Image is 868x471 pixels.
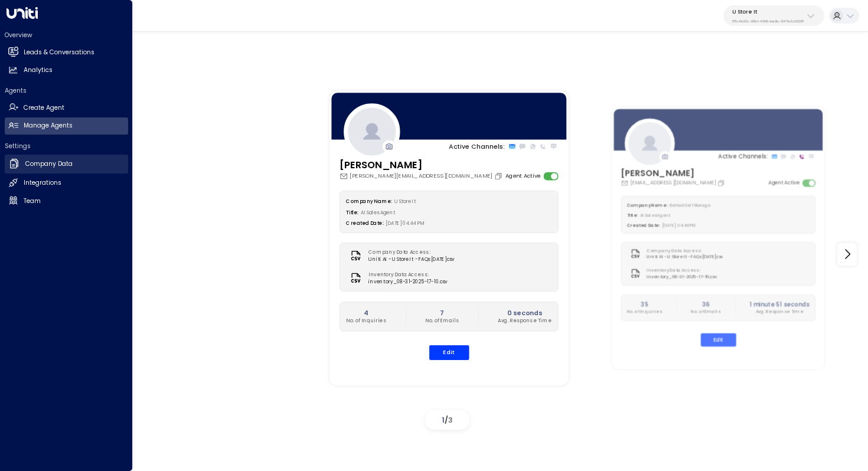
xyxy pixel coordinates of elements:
button: U Store It58c4b32c-92b1-4356-be9b-1247e2c02228 [723,5,824,26]
h2: 4 [346,308,386,317]
h2: Agents [5,86,128,95]
p: No. of Emails [691,308,721,315]
h2: 35 [627,300,663,308]
label: Company Name: [346,198,391,204]
div: / [425,410,469,430]
h2: Overview [5,31,128,40]
p: No. of Emails [425,317,459,324]
h3: [PERSON_NAME] [339,158,504,172]
h2: Settings [5,142,128,151]
label: Inventory Data Access: [368,271,443,278]
label: Company Name: [627,202,668,208]
h2: 36 [691,300,721,308]
span: Belfast Self Storage [670,202,711,208]
span: AI Sales Agent [361,209,396,215]
h2: Integrations [24,178,61,188]
span: AI Sales Agent [640,212,671,218]
button: Copy [717,179,727,187]
span: Uniti AI - U Store It - FAQs [DATE]csv [368,256,454,263]
span: [DATE] 04:48 PM [663,222,697,228]
a: Create Agent [5,99,128,116]
span: inventory_08-31-2025-17-15.csv [647,274,717,280]
h2: Team [24,197,41,206]
h2: Leads & Conversations [24,48,94,57]
label: Title: [627,212,638,218]
h2: 1 minute 51 seconds [750,300,810,308]
a: Manage Agents [5,117,128,135]
button: Edit [701,333,736,346]
span: [DATE] 04:44 PM [386,220,425,227]
span: 3 [448,415,453,425]
label: Created Date: [346,220,383,227]
label: Inventory Data Access: [647,267,713,274]
span: 1 [442,415,445,425]
h2: 7 [425,308,459,317]
p: Avg. Response Time [498,317,552,324]
button: Copy [494,172,505,180]
label: Company Data Access: [368,248,450,256]
h2: Analytics [24,66,53,75]
label: Agent Active [505,172,540,180]
a: Analytics [5,62,128,79]
label: Title: [346,209,358,215]
label: Company Data Access: [647,247,720,254]
a: Team [5,192,128,210]
span: inventory_08-31-2025-17-10.csv [368,278,447,285]
span: Uniti AI - U Store It - FAQs [DATE]csv [647,254,723,260]
a: Integrations [5,175,128,192]
span: U Store It [394,198,416,204]
div: [PERSON_NAME][EMAIL_ADDRESS][DOMAIN_NAME] [339,172,504,180]
h2: Create Agent [24,103,64,113]
button: Edit [429,345,469,360]
a: Leads & Conversations [5,44,128,61]
a: Company Data [5,155,128,174]
p: No. of Inquiries [627,308,663,315]
p: U Store It [732,8,804,15]
p: Avg. Response Time [750,308,810,315]
label: Created Date: [627,222,660,228]
p: Active Channels: [719,152,768,161]
label: Agent Active [769,179,800,187]
h2: Company Data [25,159,73,169]
p: No. of Inquiries [346,317,386,324]
p: 58c4b32c-92b1-4356-be9b-1247e2c02228 [732,19,804,24]
p: Active Channels: [449,142,505,151]
div: [EMAIL_ADDRESS][DOMAIN_NAME] [621,179,727,187]
h2: Manage Agents [24,121,73,130]
h2: 0 seconds [498,308,552,317]
h3: [PERSON_NAME] [621,166,727,179]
